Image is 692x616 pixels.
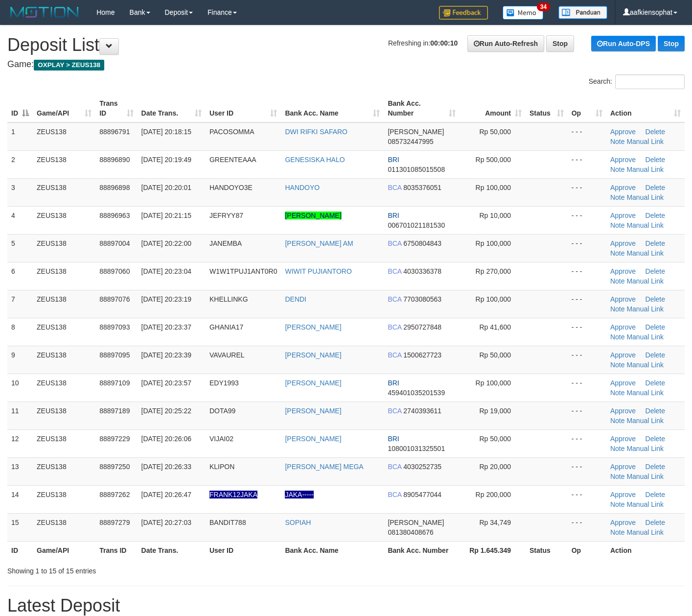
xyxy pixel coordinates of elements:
[7,290,33,318] td: 7
[33,206,95,234] td: ZEUS138
[610,239,636,247] a: Approve
[209,435,233,443] span: VIJAI02
[285,491,313,498] a: JAKA-----
[285,323,341,331] a: [PERSON_NAME]
[626,138,664,145] a: Manual Link
[209,379,239,387] span: EDY1993
[626,277,664,285] a: Manual Link
[568,290,606,318] td: - - -
[33,485,95,513] td: ZEUS138
[209,156,256,164] span: GREENTEAAA
[285,156,345,164] a: GENESISKA HALO
[99,267,130,275] span: 88897060
[285,351,341,359] a: [PERSON_NAME]
[285,407,341,415] a: [PERSON_NAME]
[646,519,665,526] a: Delete
[610,323,636,331] a: Approve
[7,485,33,513] td: 14
[388,239,401,247] span: BCA
[646,407,665,415] a: Delete
[388,166,445,173] span: Copy 011301085015508 to clipboard
[526,541,568,559] th: Status
[568,262,606,290] td: - - -
[141,323,191,331] span: [DATE] 20:23:37
[388,389,445,397] span: Copy 459401035201539 to clipboard
[476,184,511,191] span: Rp 100,000
[33,374,95,402] td: ZEUS138
[476,267,511,275] span: Rp 270,000
[384,541,459,559] th: Bank Acc. Number
[141,156,191,164] span: [DATE] 20:19:49
[479,128,511,136] span: Rp 50,000
[33,346,95,374] td: ZEUS138
[388,491,401,498] span: BCA
[610,500,625,508] a: Note
[99,351,130,359] span: 88897095
[141,463,191,471] span: [DATE] 20:26:33
[610,212,636,219] a: Approve
[95,541,137,559] th: Trans ID
[615,74,685,89] input: Search:
[141,491,191,498] span: [DATE] 20:26:47
[209,323,243,331] span: GHANIA17
[626,473,664,480] a: Manual Link
[285,295,306,303] a: DENDI
[141,519,191,526] span: [DATE] 20:27:03
[646,295,665,303] a: Delete
[479,463,511,471] span: Rp 20,000
[33,234,95,262] td: ZEUS138
[7,234,33,262] td: 5
[460,541,526,559] th: Rp 1.645.349
[610,333,625,341] a: Note
[209,267,277,275] span: W1W1TPUJ1ANT0R0
[7,150,33,178] td: 2
[467,35,544,52] a: Run Auto-Refresh
[285,267,351,275] a: WIWIT PUJIANTORO
[33,122,95,151] td: ZEUS138
[141,295,191,303] span: [DATE] 20:23:19
[610,407,636,415] a: Approve
[646,435,665,443] a: Delete
[7,122,33,151] td: 1
[99,239,130,247] span: 88897004
[99,463,130,471] span: 88897250
[141,379,191,387] span: [DATE] 20:23:57
[388,463,401,471] span: BCA
[7,346,33,374] td: 9
[7,429,33,457] td: 12
[610,528,625,536] a: Note
[610,519,636,526] a: Approve
[646,239,665,247] a: Delete
[479,519,511,526] span: Rp 34,749
[7,541,33,559] th: ID
[610,379,636,387] a: Approve
[209,128,254,136] span: PACOSOMMA
[7,5,82,20] img: MOTION_logo.png
[95,95,137,122] th: Trans ID: activate to sort column ascending
[626,333,664,341] a: Manual Link
[476,379,511,387] span: Rp 100,000
[626,417,664,425] a: Manual Link
[403,239,441,247] span: Copy 6750804843 to clipboard
[610,463,636,471] a: Approve
[610,351,636,359] a: Approve
[7,596,685,616] h1: Latest Deposit
[610,267,636,275] a: Approve
[33,513,95,541] td: ZEUS138
[7,262,33,290] td: 6
[7,562,281,576] div: Showing 1 to 15 of 15 entries
[646,212,665,219] a: Delete
[610,305,625,313] a: Note
[626,305,664,313] a: Manual Link
[610,249,625,257] a: Note
[479,407,511,415] span: Rp 19,000
[479,351,511,359] span: Rp 50,000
[403,407,441,415] span: Copy 2740393611 to clipboard
[568,513,606,541] td: - - -
[209,519,246,526] span: BANDIT788
[7,35,685,55] h1: Deposit List
[7,513,33,541] td: 15
[285,239,353,247] a: [PERSON_NAME] AM
[99,379,130,387] span: 88897109
[610,277,625,285] a: Note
